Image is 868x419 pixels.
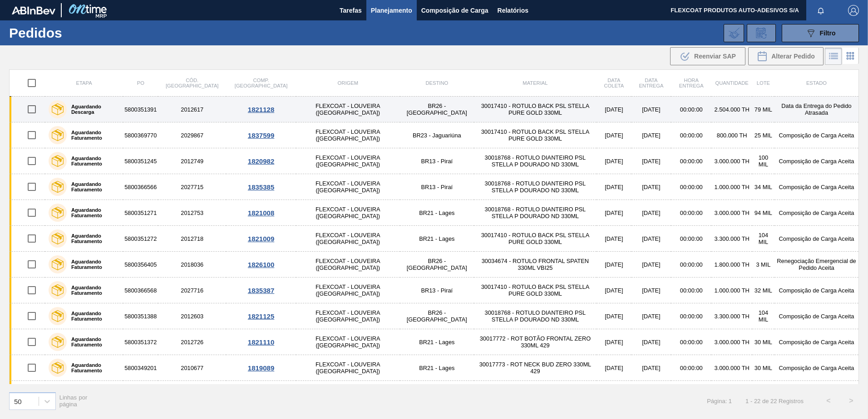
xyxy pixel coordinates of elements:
h1: Pedidos [9,28,145,38]
td: 30018768 - ROTULO DIANTEIRO PSL STELLA P DOURADO ND 330ML [474,174,597,200]
a: Aguardando Faturamento58003512712012753FLEXCOAT - LOUVEIRA ([GEOGRAPHIC_DATA])BR21 - Lages3001876... [10,200,859,226]
td: 30018768 - ROTULO DIANTEIRO PSL STELLA P DOURADO ND 330ML [474,148,597,174]
span: Data entrega [639,78,663,88]
td: Data da Entrega do Pedido Atrasada [774,97,859,122]
div: Visão em Lista [825,48,842,65]
td: FLEXCOAT - LOUVEIRA ([GEOGRAPHIC_DATA]) [296,303,400,329]
td: 104 MIL [752,303,774,329]
td: 5800351391 [123,97,158,122]
span: Cód. [GEOGRAPHIC_DATA] [166,78,218,88]
td: 30017410 - ROTULO BACK PSL STELLA PURE GOLD 330ML [474,97,597,122]
a: Aguardando Faturamento58003513882012603FLEXCOAT - LOUVEIRA ([GEOGRAPHIC_DATA])BR26 - [GEOGRAPHIC_... [10,303,859,329]
td: 30017772 - ROT BOTÃO FRONTAL ZERO 330ML 429 [474,329,597,355]
td: 30 MIL [752,355,774,381]
td: 30 MIL [752,329,774,355]
td: Composição de Carga Aceita [774,303,859,329]
td: 30034674 - ROTULO FRONTAL SPATEN 330ML VBI25 [474,381,597,407]
td: [DATE] [631,329,671,355]
td: 1.800.000 TH [711,252,752,278]
td: 2029867 [158,122,226,148]
td: [DATE] [631,148,671,174]
td: 2018036 [158,252,226,278]
td: 00:00:00 [671,174,711,200]
span: Etapa [76,80,92,86]
td: [DATE] [631,122,671,148]
td: 00:00:00 [671,200,711,226]
td: BR23 - Jaguariúna [400,122,474,148]
td: Composição de Carga Aceita [774,226,859,252]
td: [DATE] [597,381,631,407]
td: FLEXCOAT - LOUVEIRA ([GEOGRAPHIC_DATA]) [296,329,400,355]
td: FLEXCOAT - LOUVEIRA ([GEOGRAPHIC_DATA]) [296,278,400,303]
td: 3.000.000 TH [711,148,752,174]
td: 5800356405 [123,252,158,278]
td: FLEXCOAT - LOUVEIRA ([GEOGRAPHIC_DATA]) [296,148,400,174]
td: 3.000.000 TH [711,329,752,355]
span: Relatórios [498,5,528,16]
td: Renegociação Emergencial de Pedido Aceita [774,252,859,278]
td: FLEXCOAT - LOUVEIRA ([GEOGRAPHIC_DATA]) [296,355,400,381]
td: 30018768 - ROTULO DIANTEIRO PSL STELLA P DOURADO ND 330ML [474,303,597,329]
span: Estado [806,80,827,86]
span: Página: 1 [707,398,732,404]
td: BR13 - Piraí [400,278,474,303]
td: Composição de Carga Aceita [774,200,859,226]
td: 1.000.000 TH [711,278,752,303]
td: 30034674 - ROTULO FRONTAL SPATEN 330ML VBI25 [474,252,597,278]
td: 2010677 [158,355,226,381]
td: [DATE] [597,303,631,329]
td: FLEXCOAT - LOUVEIRA ([GEOGRAPHIC_DATA]) [296,226,400,252]
td: 3.300.000 TH [711,226,752,252]
div: 1819089 [227,364,295,372]
td: FLEXCOAT - LOUVEIRA ([GEOGRAPHIC_DATA]) [296,174,400,200]
label: Aguardando Faturamento [67,285,119,296]
button: > [840,390,863,412]
td: 00:00:00 [671,355,711,381]
label: Aguardando Faturamento [67,181,119,192]
td: 00:00:00 [671,252,711,278]
td: 00:00:00 [671,97,711,122]
td: [DATE] [597,148,631,174]
td: [DATE] [631,97,671,122]
td: BR13 - Piraí [400,174,474,200]
td: BR26 - [GEOGRAPHIC_DATA] [400,303,474,329]
td: Composição de Carga Aceita [774,174,859,200]
div: 1821110 [227,338,295,346]
div: Alterar Pedido [748,47,824,65]
div: Importar Negociações dos Pedidos [724,24,744,42]
td: 3.000.000 TH [711,355,752,381]
span: Filtro [820,29,836,37]
button: Filtro [782,24,859,42]
td: 2012603 [158,303,226,329]
div: 1821128 [227,106,295,113]
span: Composição de Carga [421,5,488,16]
td: 5800351272 [123,226,158,252]
td: BR21 - Lages [400,355,474,381]
label: Aguardando Faturamento [67,259,119,270]
td: 5800366566 [123,174,158,200]
td: 30017410 - ROTULO BACK PSL STELLA PURE GOLD 330ML [474,122,597,148]
td: [DATE] [597,122,631,148]
td: 5800351388 [123,303,158,329]
td: Composição de Carga Aceita [774,122,859,148]
span: Hora Entrega [679,78,704,88]
a: Aguardando Faturamento58003513722012726FLEXCOAT - LOUVEIRA ([GEOGRAPHIC_DATA])BR21 - Lages3001777... [10,329,859,355]
span: 1 - 22 de 22 Registros [745,398,804,404]
td: 5800351271 [123,200,158,226]
td: Composição de Carga Aceita [774,329,859,355]
td: [DATE] [597,278,631,303]
td: 2.504.000 TH [711,97,752,122]
td: 2012753 [158,200,226,226]
label: Aguardando Faturamento [67,207,119,218]
td: 4 MIL [752,381,774,407]
label: Aguardando Faturamento [67,156,119,166]
td: 2012617 [158,97,226,122]
span: Quantidade [715,80,748,86]
td: 00:00:00 [671,278,711,303]
td: 5800351245 [123,148,158,174]
span: Comp. [GEOGRAPHIC_DATA] [235,78,287,88]
td: 2027716 [158,278,226,303]
td: BR13 - Piraí [400,148,474,174]
span: Linhas por página [59,394,88,408]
